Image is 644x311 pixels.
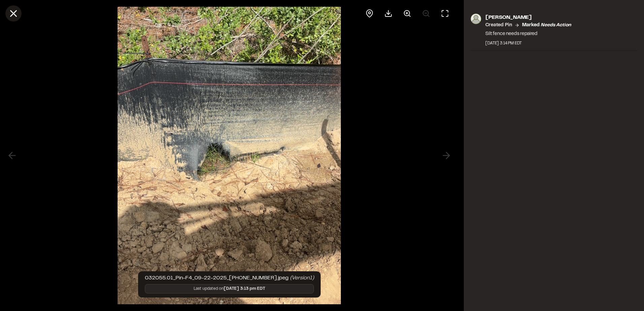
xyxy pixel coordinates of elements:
[437,5,453,22] button: Toggle Fullscreen
[522,22,571,29] p: Marked
[485,30,571,38] p: Silt fence needs repaired
[485,13,571,22] p: [PERSON_NAME]
[5,5,22,22] button: Close modal
[541,23,571,27] em: needs action
[399,5,415,22] button: Zoom in
[471,13,481,24] img: photo
[361,5,378,22] div: View pin on map
[485,40,571,46] div: [DATE] 3:14 PM EDT
[485,22,512,29] p: Created Pin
